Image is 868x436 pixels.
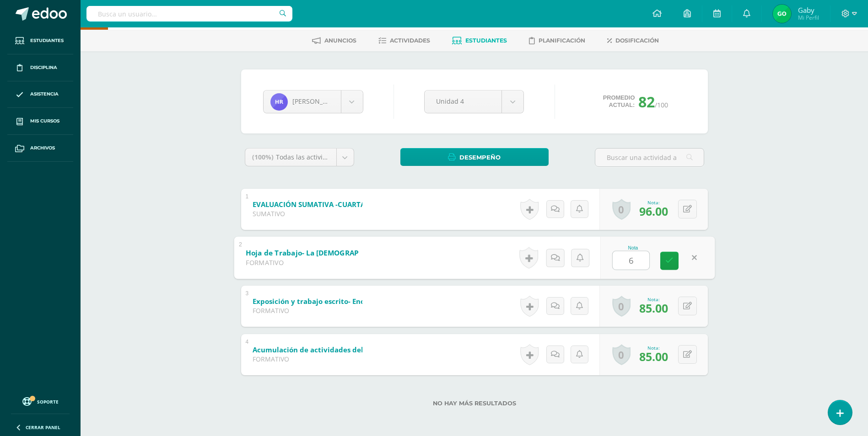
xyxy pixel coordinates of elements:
[246,248,394,257] b: Hoja de Trabajo- La [DEMOGRAPHIC_DATA]
[245,149,354,166] a: (100%)Todas las actividades de esta unidad
[253,343,448,357] a: Acumulación de actividades del cuaderno.
[26,424,60,431] span: Cerrar panel
[539,37,585,44] span: Planificación
[639,203,668,219] span: 96.00
[400,148,549,166] a: Desempeño
[612,296,631,317] a: 0
[638,92,655,112] span: 82
[612,245,654,250] div: Nota
[30,90,59,98] span: Asistencia
[252,153,274,161] span: (100%)
[465,37,507,44] span: Estudiantes
[378,33,430,48] a: Actividades
[798,5,819,15] span: Gaby
[7,27,73,54] a: Estudiantes
[639,300,668,316] span: 85.00
[798,14,819,21] span: Mi Perfil
[7,54,73,81] a: Disciplina
[30,117,59,125] span: Mis cursos
[11,395,70,407] a: Soporte
[613,251,649,269] input: 0-100.0
[246,258,359,267] div: FORMATIVO
[452,33,507,48] a: Estudiantes
[459,149,501,166] span: Desempeño
[324,37,356,44] span: Anuncios
[595,149,704,166] input: Buscar una actividad aquí...
[615,37,659,44] span: Dosificación
[603,94,635,109] span: Promedio actual:
[253,209,362,218] div: SUMATIVO
[425,90,523,113] a: Unidad 4
[253,355,362,363] div: FORMATIVO
[390,37,430,44] span: Actividades
[773,5,791,23] img: 52c6a547d3e5ceb6647bead920684466.png
[639,296,668,303] div: Nota:
[7,81,73,108] a: Asistencia
[30,144,55,152] span: Archivos
[639,349,668,364] span: 85.00
[253,197,442,212] a: EVALUACIÓN SUMATIVA -CUARTA UNIDAD
[37,399,59,405] span: Soporte
[241,400,708,407] label: No hay más resultados
[655,101,668,109] span: /100
[253,306,362,315] div: FORMATIVO
[253,345,400,354] b: Acumulación de actividades del cuaderno.
[30,64,57,71] span: Disciplina
[30,37,64,44] span: Estudiantes
[253,294,477,309] a: Exposición y trabajo escrito- Encíclica Fratelli Tutti
[253,297,429,306] b: Exposición y trabajo escrito- Encíclica Fratelli Tutti
[639,199,668,206] div: Nota:
[612,344,631,365] a: 0
[529,33,585,48] a: Planificación
[7,135,73,162] a: Archivos
[86,6,292,21] input: Busca un usuario...
[276,153,389,161] span: Todas las actividades de esta unidad
[436,90,490,112] span: Unidad 4
[639,345,668,351] div: Nota:
[312,33,356,48] a: Anuncios
[607,33,659,48] a: Dosificación
[246,245,444,260] a: Hoja de Trabajo- La [DEMOGRAPHIC_DATA]
[612,199,631,220] a: 0
[253,200,394,209] b: EVALUACIÓN SUMATIVA -CUARTA UNIDAD
[270,93,288,111] img: dcd16eed2d9737dd6653142d4d4a692e.png
[292,97,344,106] span: [PERSON_NAME]
[264,90,363,113] a: [PERSON_NAME]
[7,108,73,135] a: Mis cursos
